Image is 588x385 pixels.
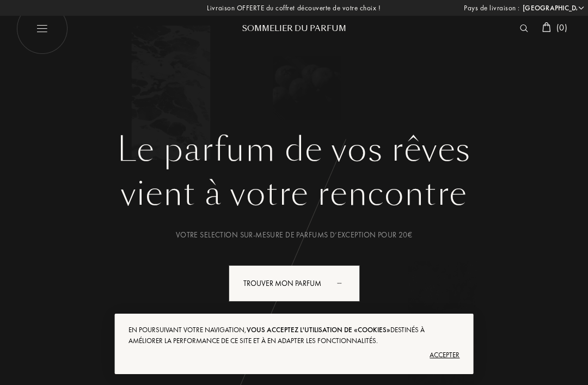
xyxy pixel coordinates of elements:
[229,23,359,34] div: Sommelier du Parfum
[247,325,390,334] span: vous acceptez l'utilisation de «cookies»
[556,22,567,33] span: ( 0 )
[24,229,563,241] div: Votre selection sur-mesure de parfums d’exception pour 20€
[220,265,368,302] a: Trouver mon parfumanimation
[464,3,520,14] span: Pays de livraison :
[333,272,355,294] div: animation
[229,265,360,302] div: Trouver mon parfum
[24,169,563,218] div: vient à votre rencontre
[542,22,551,32] img: cart_white.svg
[128,346,460,364] div: Accepter
[16,3,68,54] img: burger_white.png
[128,325,460,346] div: En poursuivant votre navigation, destinés à améliorer la performance de ce site et à en adapter l...
[520,25,528,32] img: search_icn_white.svg
[24,130,563,169] h1: Le parfum de vos rêves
